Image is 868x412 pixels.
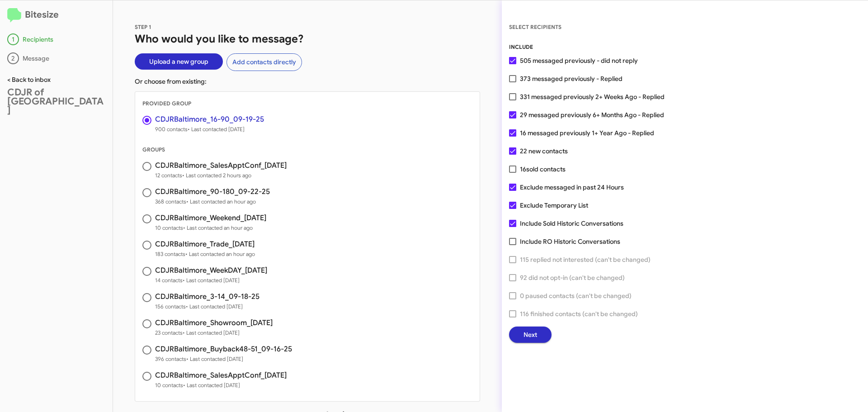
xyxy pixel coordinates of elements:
[520,146,568,156] span: 22 new contacts
[135,24,151,30] span: STEP 1
[520,254,651,265] span: 115 replied not interested (can't be changed)
[7,52,105,64] div: Message
[526,165,566,173] span: sold contacts
[186,198,256,205] span: • Last contacted an hour ago
[155,162,287,169] h3: CDJRBaltimore_SalesApptConf_[DATE]
[135,145,480,154] div: GROUPS
[509,24,561,30] span: SELECT RECIPIENTS
[7,33,105,45] div: Recipients
[520,55,638,66] span: 505 messaged previously - did not reply
[226,53,302,71] button: Add contacts directly
[509,43,861,52] div: INCLUDE
[520,218,623,229] span: Include Sold Historic Conversations
[155,328,273,337] span: 23 contacts
[183,329,240,336] span: • Last contacted [DATE]
[188,126,245,133] span: • Last contacted [DATE]
[7,8,21,23] img: logo-minimal.svg
[155,355,292,364] span: 396 contacts
[155,171,287,180] span: 12 contacts
[183,382,240,388] span: • Last contacted [DATE]
[183,277,240,284] span: • Last contacted [DATE]
[7,8,105,23] h2: Bitesize
[155,125,264,134] span: 900 contacts
[155,267,267,274] h3: CDJRBaltimore_WeekDAY_[DATE]
[155,372,287,379] h3: CDJRBaltimore_SalesApptConf_[DATE]
[520,200,588,211] span: Exclude Temporary List
[186,355,243,362] span: • Last contacted [DATE]
[520,182,624,193] span: Exclude messaged in past 24 Hours
[524,327,537,343] span: Next
[185,251,255,257] span: • Last contacted an hour ago
[509,327,552,343] button: Next
[155,197,270,206] span: 368 contacts
[155,293,259,300] h3: CDJRBaltimore_3-14_09-18-25
[183,224,253,231] span: • Last contacted an hour ago
[7,76,51,84] a: < Back to inbox
[155,381,287,390] span: 10 contacts
[135,53,223,70] button: Upload a new group
[7,88,105,115] div: CDJR of [GEOGRAPHIC_DATA]
[182,172,251,179] span: • Last contacted 2 hours ago
[155,319,273,327] h3: CDJRBaltimore_Showroom_[DATE]
[155,241,255,248] h3: CDJRBaltimore_Trade_[DATE]
[186,303,243,310] span: • Last contacted [DATE]
[520,290,632,301] span: 0 paused contacts (can't be changed)
[520,73,623,84] span: 373 messaged previously - Replied
[155,346,292,353] h3: CDJRBaltimore_Buyback48-51_09-16-25
[155,276,267,285] span: 14 contacts
[155,116,264,123] h3: CDJRBaltimore_16-90_09-19-25
[520,128,654,138] span: 16 messaged previously 1+ Year Ago - Replied
[520,91,665,102] span: 331 messaged previously 2+ Weeks Ago - Replied
[135,99,480,108] div: PROVIDED GROUP
[155,250,255,259] span: 183 contacts
[135,32,480,46] h1: Who would you like to message?
[149,53,208,70] span: Upload a new group
[520,308,638,319] span: 116 finished contacts (can't be changed)
[520,236,620,247] span: Include RO Historic Conversations
[155,302,259,311] span: 156 contacts
[520,109,664,120] span: 29 messaged previously 6+ Months Ago - Replied
[155,214,266,222] h3: CDJRBaltimore_Weekend_[DATE]
[520,272,625,283] span: 92 did not opt-in (can't be changed)
[520,164,566,175] span: 16
[135,77,480,86] p: Or choose from existing:
[155,223,266,232] span: 10 contacts
[7,52,19,64] div: 2
[155,188,270,195] h3: CDJRBaltimore_90-180_09-22-25
[7,33,19,45] div: 1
